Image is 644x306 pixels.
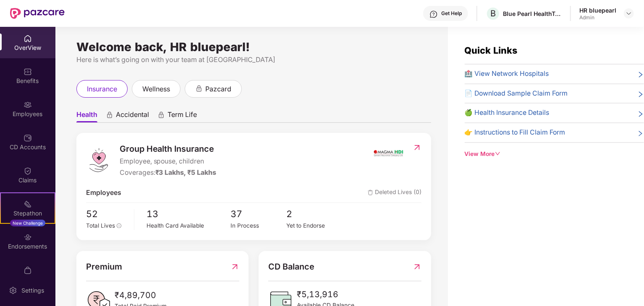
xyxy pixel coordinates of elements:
img: deleteIcon [368,190,373,195]
span: CD Balance [268,260,314,273]
div: Welcome back, HR bluepearl! [76,44,431,50]
img: svg+xml;base64,PHN2ZyBpZD0iQ0RfQWNjb3VudHMiIGRhdGEtbmFtZT0iQ0QgQWNjb3VudHMiIHhtbG5zPSJodHRwOi8vd3... [24,134,32,142]
span: insurance [87,84,117,94]
div: Here is what’s going on with your team at [GEOGRAPHIC_DATA] [76,54,431,65]
img: logo [86,148,111,173]
img: svg+xml;base64,PHN2ZyBpZD0iRHJvcGRvd24tMzJ4MzIiIHhtbG5zPSJodHRwOi8vd3d3LnczLm9yZy8yMDAwL3N2ZyIgd2... [626,10,632,17]
span: right [637,70,644,79]
span: B [490,8,496,18]
img: insurerIcon [373,143,404,163]
img: svg+xml;base64,PHN2ZyBpZD0iSGVscC0zMngzMiIgeG1sbnM9Imh0dHA6Ly93d3cudzMub3JnLzIwMDAvc3ZnIiB3aWR0aD... [429,10,438,18]
div: Settings [19,286,47,295]
img: New Pazcare Logo [10,8,65,19]
div: View More [465,150,644,159]
span: Group Health Insurance [120,143,217,156]
img: RedirectIcon [413,260,421,273]
span: Total Lives [86,222,115,229]
span: Quick Links [465,45,518,56]
div: Coverages: [120,168,217,178]
img: svg+xml;base64,PHN2ZyBpZD0iRW1wbG95ZWVzIiB4bWxucz0iaHR0cDovL3d3dy53My5vcmcvMjAwMC9zdmciIHdpZHRoPS... [24,101,32,109]
span: Accidental [116,110,149,122]
span: Premium [86,260,122,273]
span: wellness [142,84,170,94]
div: Health Card Available [147,221,231,230]
img: RedirectIcon [230,260,239,273]
span: 13 [147,207,231,221]
span: right [637,90,644,99]
img: svg+xml;base64,PHN2ZyBpZD0iSG9tZSIgeG1sbnM9Imh0dHA6Ly93d3cudzMub3JnLzIwMDAvc3ZnIiB3aWR0aD0iMjAiIG... [24,34,32,43]
span: 📄 Download Sample Claim Form [465,88,568,99]
span: info-circle [117,223,122,228]
div: animation [106,111,113,119]
div: Admin [579,14,616,21]
span: ₹5,13,916 [297,288,354,301]
span: 🏥 View Network Hospitals [465,69,549,79]
span: ₹4,89,700 [115,289,167,302]
div: In Process [230,221,286,230]
span: ₹3 Lakhs, ₹5 Lakhs [155,169,217,176]
span: Deleted Lives (0) [368,188,421,198]
div: HR bluepearl [579,6,616,14]
span: right [637,109,644,118]
img: svg+xml;base64,PHN2ZyB4bWxucz0iaHR0cDovL3d3dy53My5vcmcvMjAwMC9zdmciIHdpZHRoPSIyMSIgaGVpZ2h0PSIyMC... [24,200,32,208]
img: svg+xml;base64,PHN2ZyBpZD0iTXlfT3JkZXJzIiBkYXRhLW5hbWU9Ik15IE9yZGVycyIgeG1sbnM9Imh0dHA6Ly93d3cudz... [24,266,32,275]
div: New Challenge [10,220,45,226]
span: Employees [86,188,121,198]
span: Health [76,110,97,122]
span: down [495,151,501,157]
span: right [637,129,644,138]
span: 52 [86,207,128,221]
img: svg+xml;base64,PHN2ZyBpZD0iQ2xhaW0iIHhtbG5zPSJodHRwOi8vd3d3LnczLm9yZy8yMDAwL3N2ZyIgd2lkdGg9IjIwIi... [24,167,32,175]
span: 👉 Instructions to Fill Claim Form [465,127,565,138]
span: Employee, spouse, children [120,156,217,167]
img: RedirectIcon [413,143,421,152]
img: svg+xml;base64,PHN2ZyBpZD0iQmVuZWZpdHMiIHhtbG5zPSJodHRwOi8vd3d3LnczLm9yZy8yMDAwL3N2ZyIgd2lkdGg9Ij... [24,67,32,76]
span: Term Life [168,110,197,122]
div: Yet to Endorse [287,221,343,230]
div: Stepathon [1,209,55,218]
span: 2 [287,207,343,221]
div: animation [195,85,203,92]
div: Get Help [441,10,462,17]
div: Blue Pearl HealthTech Private limited [503,10,562,18]
img: svg+xml;base64,PHN2ZyBpZD0iRW5kb3JzZW1lbnRzIiB4bWxucz0iaHR0cDovL3d3dy53My5vcmcvMjAwMC9zdmciIHdpZH... [24,233,32,241]
div: animation [157,111,165,119]
span: 🍏 Health Insurance Details [465,108,550,118]
span: 37 [230,207,286,221]
img: svg+xml;base64,PHN2ZyBpZD0iU2V0dGluZy0yMHgyMCIgeG1sbnM9Imh0dHA6Ly93d3cudzMub3JnLzIwMDAvc3ZnIiB3aW... [9,286,17,295]
span: pazcard [205,84,231,94]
